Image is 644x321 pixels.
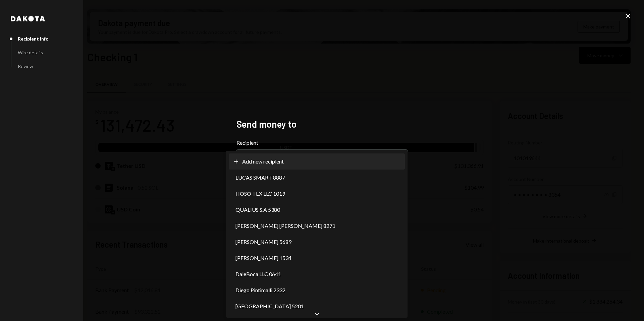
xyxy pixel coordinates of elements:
[18,36,49,42] div: Recipient info
[235,270,281,278] span: DaleBoca LLC 0641
[235,286,285,294] span: Diego Pintimalli 2332
[236,139,408,147] label: Recipient
[235,174,285,182] span: LUCAS SMART 8887
[236,149,408,168] button: Recipient
[235,206,280,214] span: QUALIUS S.A 5380
[235,302,304,310] span: [GEOGRAPHIC_DATA] 5201
[235,254,291,262] span: [PERSON_NAME] 1534
[236,118,408,131] h2: Send money to
[18,63,33,69] div: Review
[242,157,284,166] span: Add new recipient
[235,238,291,246] span: [PERSON_NAME] 5689
[235,222,335,230] span: [PERSON_NAME] [PERSON_NAME] 8271
[18,50,43,55] div: Wire details
[235,190,285,198] span: HOSO TEX LLC 1019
